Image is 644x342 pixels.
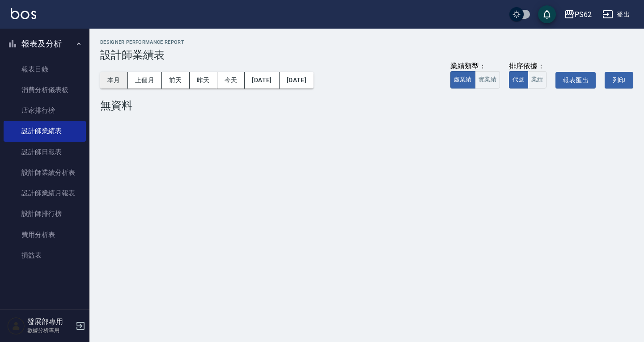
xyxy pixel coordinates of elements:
[100,99,633,112] div: 無資料
[555,72,596,89] button: 報表匯出
[475,71,500,89] button: 實業績
[528,71,547,89] button: 業績
[100,39,633,45] h2: Designer Performance Report
[560,5,595,24] button: PS62
[4,162,86,183] a: 設計師業績分析表
[280,72,314,89] button: [DATE]
[4,32,86,55] button: 報表及分析
[100,49,633,61] h3: 設計師業績表
[100,72,128,89] button: 本月
[599,6,633,23] button: 登出
[575,9,592,20] div: PS62
[7,317,25,335] img: Person
[162,72,190,89] button: 前天
[217,72,245,89] button: 今天
[245,72,279,89] button: [DATE]
[450,71,475,89] button: 虛業績
[4,203,86,224] a: 設計師排行榜
[4,183,86,203] a: 設計師業績月報表
[538,5,556,23] button: save
[190,72,217,89] button: 昨天
[4,245,86,266] a: 損益表
[4,142,86,162] a: 設計師日報表
[4,121,86,141] a: 設計師業績表
[4,80,86,100] a: 消費分析儀表板
[509,71,528,89] button: 代號
[509,62,547,71] div: 排序依據：
[4,59,86,80] a: 報表目錄
[128,72,162,89] button: 上個月
[4,224,86,245] a: 費用分析表
[11,8,36,19] img: Logo
[27,326,73,334] p: 數據分析專用
[4,100,86,121] a: 店家排行榜
[27,317,73,326] h5: 發展部專用
[605,72,633,89] button: 列印
[450,62,500,71] div: 業績類型：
